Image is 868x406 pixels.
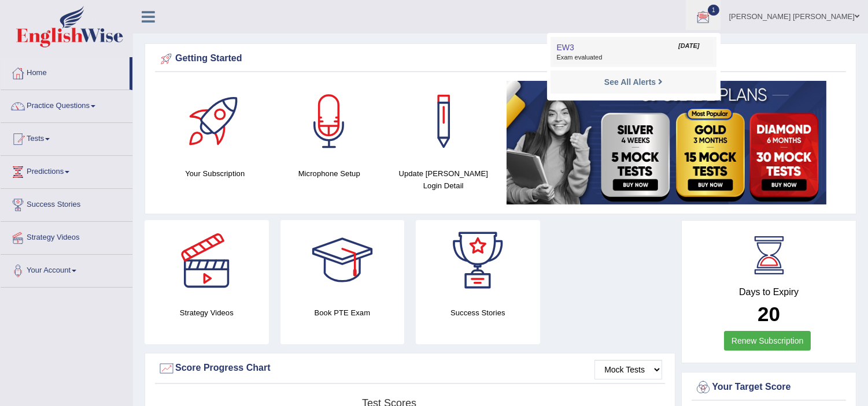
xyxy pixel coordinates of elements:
[1,156,132,185] a: Predictions
[604,77,656,87] strong: See All Alerts
[1,123,132,152] a: Tests
[278,167,381,180] h4: Microphone Setup
[164,167,267,180] h4: Your Subscription
[145,307,269,319] h4: Strategy Videos
[158,360,662,377] div: Score Progress Chart
[1,57,130,86] a: Home
[553,40,713,64] a: EW3 [DATE] Exam evaluated
[1,189,132,218] a: Success Stories
[158,50,843,68] div: Getting Started
[280,307,405,319] h4: Book PTE Exam
[556,43,574,52] span: EW3
[556,53,710,62] span: Exam evaluated
[416,307,540,319] h4: Success Stories
[695,287,843,297] h4: Days to Expiry
[758,303,780,325] b: 20
[1,222,132,251] a: Strategy Videos
[392,167,495,192] h4: Update [PERSON_NAME] Login Detail
[678,42,699,51] span: [DATE]
[1,90,132,119] a: Practice Questions
[601,76,666,88] a: See All Alerts
[695,379,843,396] div: Your Target Score
[708,5,719,16] span: 1
[507,81,826,204] img: small5.jpg
[1,255,132,284] a: Your Account
[724,331,811,351] a: Renew Subscription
